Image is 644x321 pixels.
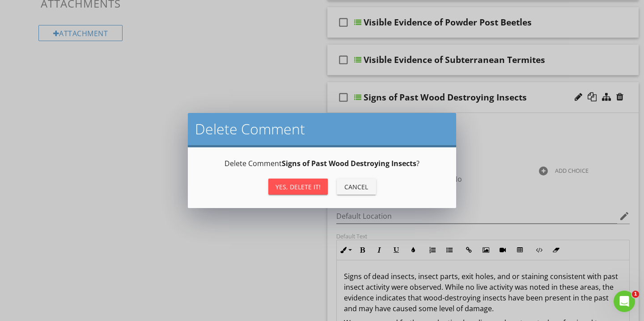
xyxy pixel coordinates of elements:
span: 1 [632,291,639,298]
button: Yes, Delete it! [268,179,328,195]
button: Cancel [337,179,376,195]
div: Cancel [344,182,369,192]
div: Yes, Delete it! [275,182,321,192]
p: Delete Comment ? [199,158,445,169]
strong: Signs of Past Wood Destroying Insects [282,158,416,168]
iframe: Intercom live chat [614,291,635,312]
h2: Delete Comment [195,120,449,138]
